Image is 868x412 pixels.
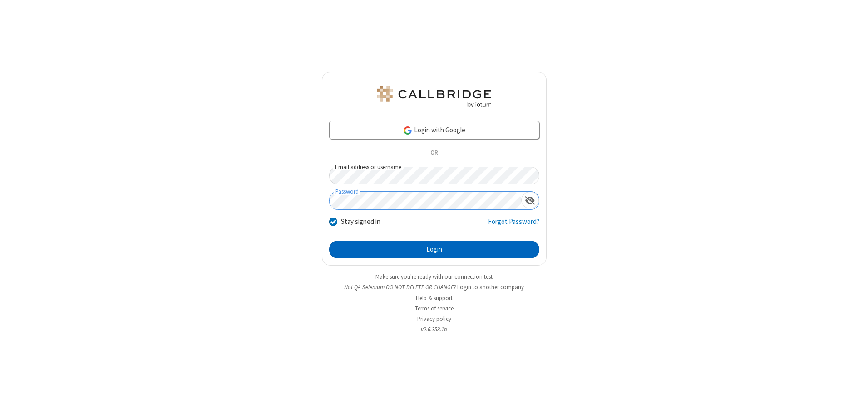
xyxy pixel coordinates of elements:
li: v2.6.353.1b [322,325,547,334]
div: Show password [521,192,539,208]
span: OR [427,147,441,160]
button: Login [329,241,539,259]
a: Terms of service [415,305,454,312]
a: Make sure you're ready with our connection test [375,273,493,281]
a: Login with Google [329,121,539,139]
label: Stay signed in [341,217,380,227]
input: Password [330,192,521,209]
a: Forgot Password? [488,217,539,234]
button: Login to another company [457,283,524,291]
li: Not QA Selenium DO NOT DELETE OR CHANGE? [322,283,547,291]
img: QA Selenium DO NOT DELETE OR CHANGE [375,86,493,107]
img: google-icon.png [403,126,413,136]
a: Help & support [416,294,453,302]
a: Privacy policy [417,315,451,323]
input: Email address or username [329,167,539,184]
